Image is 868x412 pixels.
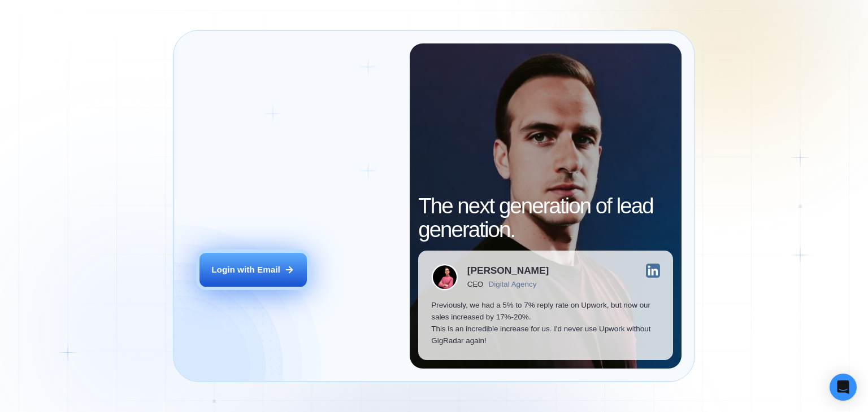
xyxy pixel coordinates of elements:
button: Login with Email [199,253,307,287]
div: Open Intercom Messenger [830,374,857,401]
p: Previously, we had a 5% to 7% reply rate on Upwork, but now our sales increased by 17%-20%. This ... [431,299,660,347]
h2: The next generation of lead generation. [418,194,673,242]
span: Welcome to [199,164,306,217]
div: Digital Agency [489,280,537,288]
div: CEO [467,280,483,288]
div: Login with Email [211,264,280,275]
div: Login [220,130,236,139]
div: [PERSON_NAME] [467,266,549,275]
